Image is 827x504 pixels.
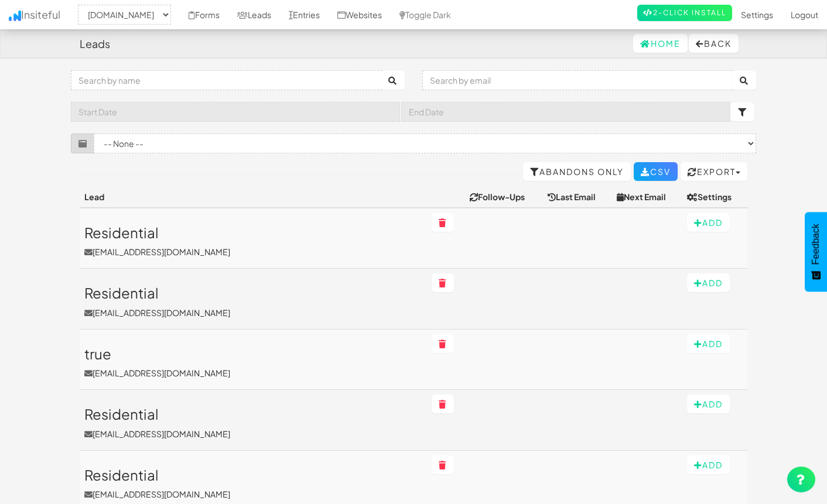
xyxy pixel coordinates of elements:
[84,225,422,240] h3: Residential
[84,428,422,440] p: [EMAIL_ADDRESS][DOMAIN_NAME]
[543,186,612,208] th: Last Email
[84,307,422,318] p: [EMAIL_ADDRESS][DOMAIN_NAME]
[84,346,422,361] h3: true
[84,406,422,439] a: Residential[EMAIL_ADDRESS][DOMAIN_NAME]
[71,70,382,90] input: Search by name
[71,102,400,122] input: Start Date
[422,70,733,90] input: Search by email
[80,186,427,208] th: Lead
[9,11,21,21] img: icon.png
[687,334,730,353] button: Add
[84,467,422,500] a: Residential[EMAIL_ADDRESS][DOMAIN_NAME]
[84,488,422,500] p: [EMAIL_ADDRESS][DOMAIN_NAME]
[84,246,422,258] p: [EMAIL_ADDRESS][DOMAIN_NAME]
[687,273,730,292] button: Add
[682,186,747,208] th: Settings
[465,186,542,208] th: Follow-Ups
[80,38,110,50] h4: Leads
[681,162,747,181] button: Export
[84,406,422,421] h3: Residential
[84,225,422,258] a: Residential[EMAIL_ADDRESS][DOMAIN_NAME]
[633,34,688,53] a: Home
[687,455,730,474] button: Add
[811,224,821,265] span: Feedback
[523,162,631,181] a: Abandons Only
[637,5,732,21] a: 2-Click Install
[687,213,730,232] button: Add
[84,285,422,300] h3: Residential
[84,285,422,318] a: Residential[EMAIL_ADDRESS][DOMAIN_NAME]
[689,34,739,53] button: Back
[634,162,678,181] a: CSV
[84,467,422,482] h3: Residential
[84,367,422,379] p: [EMAIL_ADDRESS][DOMAIN_NAME]
[401,102,730,122] input: End Date
[687,395,730,413] button: Add
[84,346,422,379] a: true[EMAIL_ADDRESS][DOMAIN_NAME]
[612,186,682,208] th: Next Email
[805,212,827,292] button: Feedback - Show survey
